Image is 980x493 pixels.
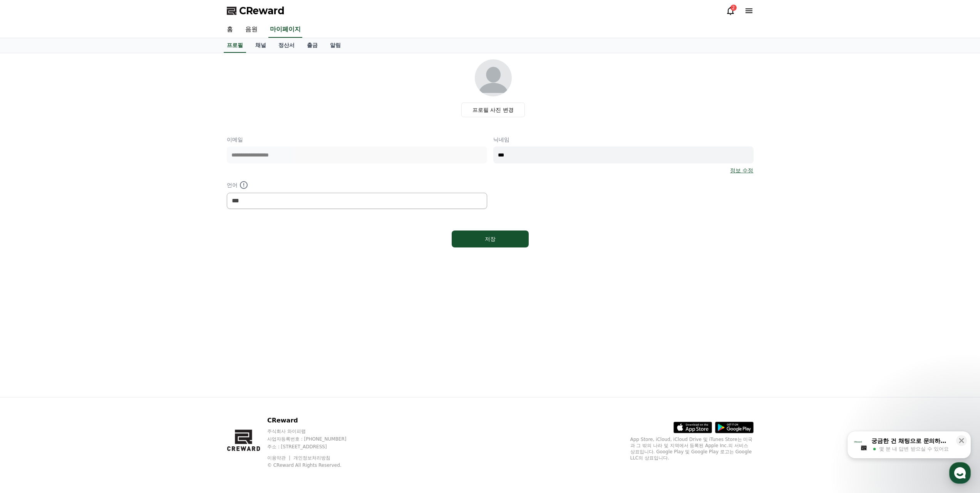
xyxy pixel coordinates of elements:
a: CReward [227,5,285,17]
p: 이메일 [227,136,487,143]
p: 닉네임 [493,136,754,143]
a: 정보 수정 [730,167,753,174]
span: CReward [239,5,285,17]
p: 사업자등록번호 : [PHONE_NUMBER] [267,436,361,442]
a: 프로필 [224,38,246,53]
div: 2 [730,5,737,11]
a: 2 [726,6,735,15]
a: 채널 [249,38,272,53]
p: 주식회사 와이피랩 [267,428,361,434]
a: 이용약관 [267,455,291,461]
p: © CReward All Rights Reserved. [267,462,361,468]
a: 개인정보처리방침 [293,455,330,461]
label: 프로필 사진 변경 [461,103,525,117]
div: 저장 [467,235,513,243]
a: 출금 [301,38,324,53]
a: 정산서 [272,38,301,53]
p: CReward [267,416,361,425]
img: profile_image [475,59,512,96]
p: App Store, iCloud, iCloud Drive 및 iTunes Store는 미국과 그 밖의 나라 및 지역에서 등록된 Apple Inc.의 서비스 상표입니다. Goo... [630,436,754,461]
p: 언어 [227,180,487,190]
p: 주소 : [STREET_ADDRESS] [267,444,361,450]
a: 알림 [324,38,347,53]
button: 저장 [452,231,529,247]
a: 음원 [239,22,264,38]
a: 마이페이지 [268,22,302,38]
a: 홈 [221,22,239,38]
